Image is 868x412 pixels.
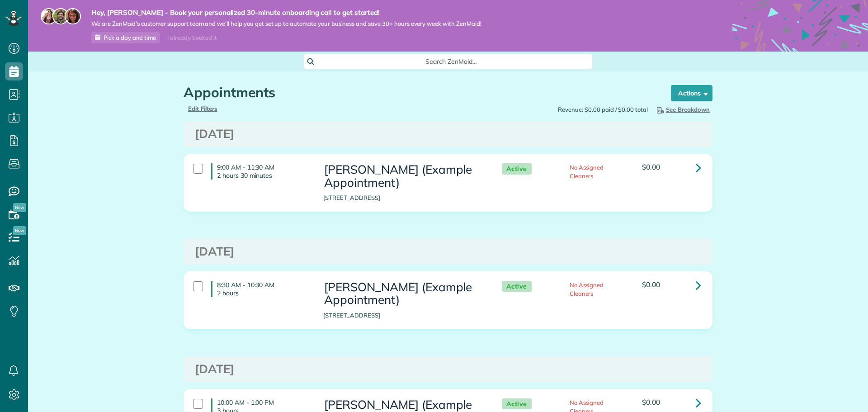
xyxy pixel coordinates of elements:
[642,280,660,289] span: $0.00
[652,104,712,114] button: See Breakdown
[642,162,660,171] span: $0.00
[13,203,26,212] span: New
[211,281,310,297] h4: 8:30 AM - 10:30 AM
[91,8,481,17] strong: Hey, [PERSON_NAME] - Book your personalized 30-minute onboarding call to get started!
[52,8,69,24] img: jorge-587dff0eeaa6aab1f244e6dc62b8924c3b6ad411094392a53c71c6c4a576187d.jpg
[502,281,532,292] span: Active
[195,245,701,258] h3: [DATE]
[184,85,654,100] h1: Appointments
[323,194,483,202] p: [STREET_ADDRESS]
[323,281,483,307] h3: [PERSON_NAME] (Example Appointment)
[91,20,481,28] span: We are ZenMaid’s customer support team and we’ll help you get set up to automate your business an...
[502,163,532,175] span: Active
[655,106,710,113] span: See Breakdown
[217,289,310,297] p: 2 hours
[570,281,604,297] span: No Assigned Cleaners
[671,85,712,101] button: Actions
[570,164,604,180] span: No Assigned Cleaners
[558,105,648,114] span: Revenue: $0.00 paid / $0.00 total
[323,163,483,189] h3: [PERSON_NAME] (Example Appointment)
[13,226,26,235] span: New
[195,363,701,376] h3: [DATE]
[502,398,532,410] span: Active
[211,163,310,180] h4: 9:00 AM - 11:30 AM
[162,32,222,43] div: I already booked it
[65,8,81,24] img: michelle-19f622bdf1676172e81f8f8fba1fb50e276960ebfe0243fe18214015130c80e4.jpg
[217,171,310,180] p: 2 hours 30 minutes
[195,128,701,141] h3: [DATE]
[91,32,160,43] a: Pick a day and time
[104,34,156,41] span: Pick a day and time
[642,398,660,407] span: $0.00
[41,8,57,24] img: maria-72a9807cf96188c08ef61303f053569d2e2a8a1cde33d635c8a3ac13582a053d.jpg
[323,311,483,320] p: [STREET_ADDRESS]
[188,105,217,112] a: Edit Filters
